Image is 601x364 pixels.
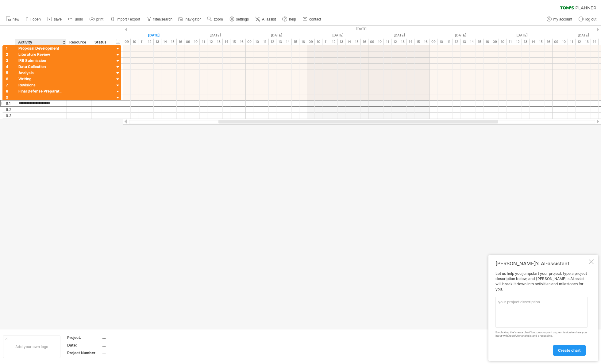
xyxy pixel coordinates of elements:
[88,15,105,23] a: print
[553,345,586,356] a: create chart
[6,94,15,100] div: 9
[223,39,230,45] div: 14
[368,39,376,45] div: 09
[6,76,15,82] div: 6
[537,39,545,45] div: 15
[24,15,43,23] a: open
[292,39,299,45] div: 15
[146,39,154,45] div: 12
[6,113,15,119] div: 9.3
[307,39,315,45] div: 09
[499,39,507,45] div: 10
[495,260,588,267] div: [PERSON_NAME]'s AI-assistant
[214,17,223,21] span: zoom
[94,39,108,45] div: Status
[530,39,537,45] div: 14
[495,271,588,355] div: Let us help you jumpstart your project: type a project description below, and [PERSON_NAME]'s AI ...
[414,39,422,45] div: 15
[207,39,215,45] div: 12
[228,15,251,23] a: settings
[568,39,576,45] div: 11
[18,76,63,82] div: Writing
[102,350,154,355] div: ....
[330,39,338,45] div: 12
[184,39,192,45] div: 09
[67,15,85,23] a: undo
[545,39,553,45] div: 16
[215,39,223,45] div: 13
[269,39,276,45] div: 12
[145,15,174,23] a: filter/search
[177,15,202,23] a: navigator
[299,39,307,45] div: 16
[460,39,468,45] div: 13
[276,39,284,45] div: 13
[453,39,460,45] div: 12
[422,39,430,45] div: 16
[376,39,384,45] div: 10
[307,32,368,39] div: Saturday, 18 October 2025
[153,17,172,21] span: filter/search
[102,335,154,340] div: ....
[522,39,530,45] div: 13
[6,45,15,51] div: 1
[6,100,15,106] div: 9.1
[67,335,101,340] div: Project:
[3,335,60,358] div: Add your own logo
[553,39,560,45] div: 09
[67,343,101,348] div: Date:
[117,17,140,21] span: import / export
[407,39,414,45] div: 14
[138,39,146,45] div: 11
[476,39,483,45] div: 15
[281,15,298,23] a: help
[289,17,296,21] span: help
[284,39,292,45] div: 14
[246,39,253,45] div: 09
[67,350,101,355] div: Project Number
[161,39,169,45] div: 14
[238,39,246,45] div: 16
[384,39,391,45] div: 11
[430,39,437,45] div: 09
[491,32,553,39] div: Tuesday, 21 October 2025
[18,58,63,63] div: IRB Submission
[108,15,142,23] a: import / export
[361,39,368,45] div: 16
[75,17,83,21] span: undo
[6,58,15,63] div: 3
[96,17,103,21] span: print
[591,39,599,45] div: 14
[558,348,581,353] span: create chart
[345,39,353,45] div: 14
[368,32,430,39] div: Sunday, 19 October 2025
[576,39,583,45] div: 12
[507,39,514,45] div: 11
[4,15,21,23] a: new
[553,17,572,21] span: my account
[483,39,491,45] div: 16
[508,334,517,337] a: OpenAI
[253,39,261,45] div: 10
[585,17,596,21] span: log out
[236,17,249,21] span: settings
[445,39,453,45] div: 11
[54,17,62,21] span: save
[46,15,64,23] a: save
[545,15,574,23] a: my account
[6,70,15,76] div: 5
[18,88,63,94] div: Final Defense Preparation
[177,39,184,45] div: 16
[254,15,278,23] a: AI assist
[206,15,225,23] a: zoom
[184,32,246,39] div: Thursday, 16 October 2025
[560,39,568,45] div: 10
[6,88,15,94] div: 8
[246,32,307,39] div: Friday, 17 October 2025
[583,39,591,45] div: 13
[491,39,499,45] div: 09
[18,45,63,51] div: Proposal Development
[322,39,330,45] div: 11
[468,39,476,45] div: 14
[192,39,200,45] div: 10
